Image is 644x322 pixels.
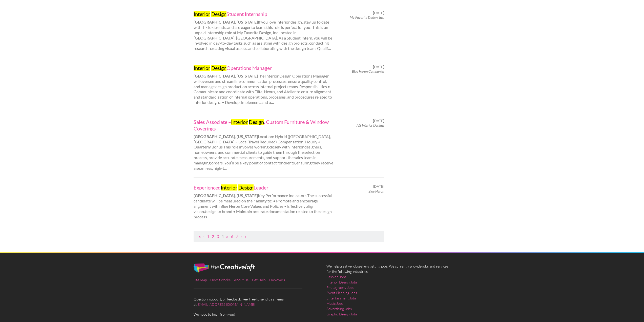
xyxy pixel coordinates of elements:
[203,234,204,239] a: Previous Page
[326,274,346,279] a: Fashion Jobs
[211,65,226,71] mark: Design
[269,278,285,282] a: Employers
[189,263,322,317] div: Question, support, or feedback. Feel free to send us an email at
[221,184,237,191] mark: Interior
[373,119,384,123] span: [DATE]
[194,65,334,71] a: Interior DesignOperations Manager
[244,234,246,239] a: Last Page, Page 18
[194,11,334,17] a: Interior DesignStudent Internship
[194,193,258,198] strong: [GEOGRAPHIC_DATA], [US_STATE]
[373,184,384,189] span: [DATE]
[221,234,224,239] a: Page 4
[249,119,264,125] mark: Design
[326,311,358,317] a: Graphic Design Jobs
[194,65,210,71] mark: Interior
[194,20,258,24] strong: [GEOGRAPHIC_DATA], [US_STATE]
[194,11,210,17] mark: Interior
[194,119,334,132] a: Sales Associate –Interior Design, Custom Furniture & Window Coverings
[373,65,384,69] span: [DATE]
[194,73,258,78] strong: [GEOGRAPHIC_DATA], [US_STATE]
[241,234,242,239] a: Next Page
[194,278,207,282] a: Site Map
[189,119,339,171] div: Location: Hybrid ([GEOGRAPHIC_DATA], [GEOGRAPHIC_DATA] – Local Travel Required) Compensation: Hou...
[189,65,339,105] div: The Interior Design Operations Manager will oversee and streamline communication processes, ensur...
[197,302,255,307] a: [EMAIL_ADDRESS][DOMAIN_NAME]
[234,278,248,282] a: About Us
[226,234,228,239] a: Page 5
[194,312,318,317] span: We hope to hear from you!
[231,119,248,125] mark: Interior
[326,301,343,306] a: Music Jobs
[217,234,219,239] a: Page 3
[326,295,357,301] a: Entertainment Jobs
[210,278,231,282] a: How it works
[238,184,254,191] mark: Design
[194,263,255,273] img: The Creative Loft
[368,189,384,193] em: Blue Heron
[357,123,384,127] em: AG Interior Designs
[326,306,352,311] a: Advertising Jobs
[212,234,214,239] a: Page 2
[211,11,226,17] mark: Design
[207,234,209,239] a: Page 1
[189,11,339,51] div: If you love interior design, stay up to date with TikTok trends, and are eager to learn, this rol...
[350,15,384,20] em: My Favorite Design, Inc.
[189,184,339,219] div: Key Performance Indicators The successful candidate will be measured on their ability to: • Promo...
[199,234,201,239] a: First Page
[252,278,265,282] a: Get Help
[352,69,384,73] em: Blue Heron Companies
[322,263,455,321] div: We help creative jobseekers getting jobs. We currently provide jobs and services for the followin...
[373,11,384,15] span: [DATE]
[194,184,334,191] a: ExperiencedInterior DesignLeader
[326,285,354,290] a: Photography Jobs
[326,279,358,285] a: Interior Design Jobs
[231,234,233,239] a: Page 6
[194,134,258,139] strong: [GEOGRAPHIC_DATA], [US_STATE]
[236,234,238,239] a: Page 7
[326,290,357,295] a: Event Planning Jobs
